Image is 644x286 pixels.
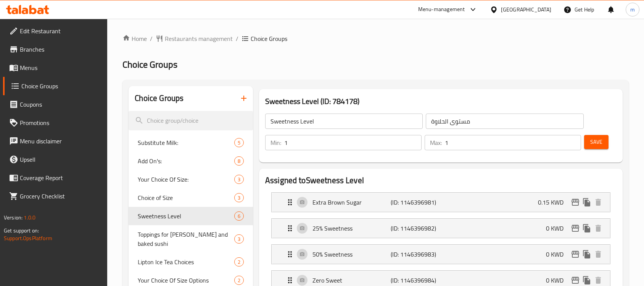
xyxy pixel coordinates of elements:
[265,189,617,215] li: Expand
[272,219,610,238] div: Expand
[3,77,108,95] a: Choice Groups
[129,207,253,225] div: Sweetness Level6
[3,150,108,169] a: Upsell
[122,34,147,43] a: Home
[234,276,244,285] div: Choices
[234,156,244,166] div: Choices
[581,197,592,208] button: duplicate
[584,135,609,149] button: Save
[235,213,243,220] span: 6
[391,224,443,233] p: (ID: 1146396982)
[234,193,244,202] div: Choices
[20,45,101,54] span: Branches
[20,118,101,127] span: Promotions
[235,176,243,183] span: 3
[156,34,233,43] a: Restaurants management
[4,226,39,236] span: Get support on:
[234,138,244,147] div: Choices
[3,132,108,150] a: Menu disclaimer
[3,169,108,187] a: Coverage Report
[138,211,234,221] span: Sweetness Level
[138,257,234,266] span: Lipton Ice Tea Choices
[265,175,617,186] h2: Assigned to Sweetness Level
[234,234,244,244] div: Choices
[630,5,635,14] span: m
[20,26,101,36] span: Edit Restaurant
[592,275,604,286] button: delete
[129,253,253,271] div: Lipton Ice Tea Choices2
[592,223,604,234] button: delete
[546,224,570,233] p: 0 KWD
[312,198,391,207] p: Extra Brown Sugar
[3,40,108,58] a: Branches
[129,152,253,170] div: Add On's:8
[538,198,570,207] p: 0.15 KWD
[129,111,253,130] input: search
[138,193,234,202] span: Choice of Size
[138,230,234,248] span: Toppings for [PERSON_NAME] and baked sushi
[3,114,108,132] a: Promotions
[165,34,233,43] span: Restaurants management
[546,250,570,259] p: 0 KWD
[391,198,443,207] p: (ID: 1146396981)
[138,175,234,184] span: Your Choice Of Size:
[272,193,610,212] div: Expand
[129,170,253,188] div: Your Choice Of Size:3
[20,173,101,182] span: Coverage Report
[590,137,602,147] span: Save
[24,213,35,223] span: 1.0.0
[430,138,442,147] p: Max:
[122,56,177,73] span: Choice Groups
[265,241,617,267] li: Expand
[235,194,243,201] span: 3
[272,245,610,264] div: Expand
[20,192,101,201] span: Grocery Checklist
[20,63,101,72] span: Menus
[3,95,108,114] a: Coupons
[3,22,108,40] a: Edit Restaurant
[138,276,234,285] span: Your Choice Of Size Options
[3,187,108,205] a: Grocery Checklist
[570,249,581,260] button: edit
[581,223,592,234] button: duplicate
[251,34,287,43] span: Choice Groups
[570,223,581,234] button: edit
[592,197,604,208] button: delete
[391,250,443,259] p: (ID: 1146396983)
[235,158,243,165] span: 8
[138,138,234,147] span: Substitute Milk:
[235,277,243,284] span: 2
[418,5,465,14] div: Menu-management
[312,250,391,259] p: 50% Sweetness
[592,249,604,260] button: delete
[235,236,243,243] span: 3
[129,225,253,253] div: Toppings for [PERSON_NAME] and baked sushi3
[581,249,592,260] button: duplicate
[312,224,391,233] p: 25% Sweetness
[391,276,443,285] p: (ID: 1146396984)
[122,34,629,43] nav: breadcrumb
[265,215,617,241] li: Expand
[4,233,52,243] a: Support.OpsPlatform
[235,258,243,266] span: 2
[235,139,243,146] span: 5
[4,213,23,223] span: Version:
[135,93,184,104] h2: Choice Groups
[20,136,101,146] span: Menu disclaimer
[270,138,281,147] p: Min:
[129,133,253,152] div: Substitute Milk:5
[129,188,253,207] div: Choice of Size3
[546,276,570,285] p: 0 KWD
[3,58,108,77] a: Menus
[138,156,234,166] span: Add On's:
[581,275,592,286] button: duplicate
[501,5,551,14] div: [GEOGRAPHIC_DATA]
[265,95,617,107] h3: Sweetness Level (ID: 784178)
[20,100,101,109] span: Coupons
[570,197,581,208] button: edit
[20,155,101,164] span: Upsell
[236,34,238,43] li: /
[150,34,153,43] li: /
[21,81,101,91] span: Choice Groups
[312,276,391,285] p: Zero Sweet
